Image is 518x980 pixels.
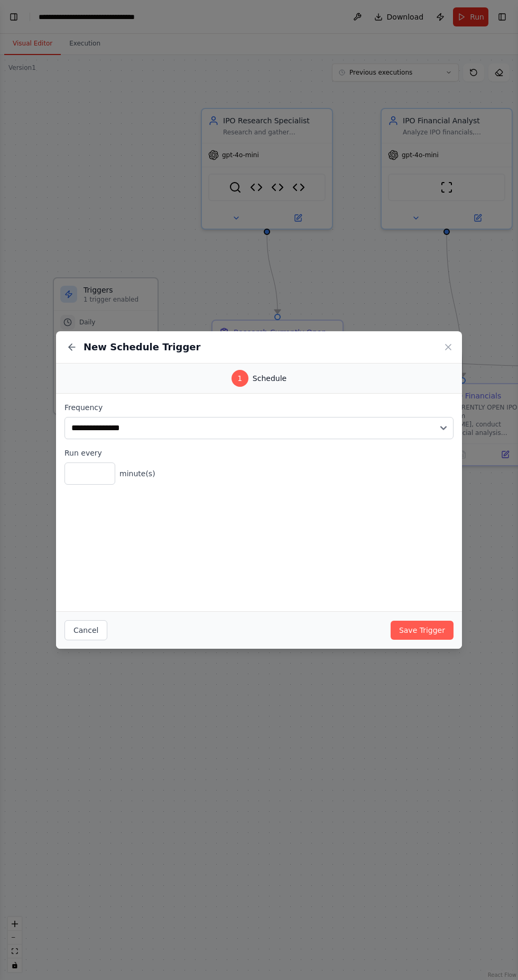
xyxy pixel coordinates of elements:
span: minute(s) [119,468,155,479]
button: Cancel [64,620,107,640]
div: 1 [232,370,248,387]
label: Run every [64,448,454,458]
h2: New Schedule Trigger [84,340,200,355]
label: Frequency [64,402,454,413]
button: Save Trigger [391,621,454,640]
span: Schedule [253,373,286,384]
